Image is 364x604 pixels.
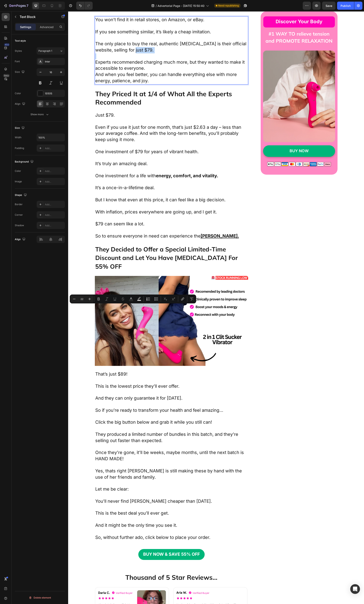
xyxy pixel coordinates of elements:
[27,384,114,389] span: And they can only guarantee it for [DATE].
[221,137,240,142] p: BUY NOW
[27,210,76,215] span: $79 can seem like a lot.
[45,60,64,63] div: Inter
[15,101,26,107] div: Align
[27,487,144,492] span: You’ll never find [PERSON_NAME] cheaper than [DATE].
[15,146,24,150] div: Padding
[207,7,254,13] strong: Discover Your Body
[15,39,26,43] div: Text style
[27,360,59,365] span: That’s just $89!
[38,49,52,53] span: Paragraph 1
[350,584,360,594] div: Open Intercom Messenger
[70,538,136,549] a: BUY NOW & SAVE 55% OFF
[15,111,65,118] button: Show more
[15,125,25,131] div: Size
[45,92,64,95] div: 151515
[15,224,24,227] div: Shadow
[31,112,49,116] div: Show more
[195,134,267,146] a: BUY NOW
[27,499,101,504] span: This is the best deal you’ll ever get.
[37,134,65,141] input: Auto
[70,295,196,303] div: Editor contextual toolbar
[15,180,22,183] div: Image
[341,4,351,8] div: Publish
[27,174,87,179] span: It’s a once-in-a-lifetime deal.
[15,203,23,206] div: Border
[15,136,21,139] div: Width
[198,150,263,155] img: gempages_574802789247485040-b7be8648-baa7-4ed7-81e2-5de184c0e6cf.webp
[27,198,149,203] span: With inflation, prices everywhere are going up, and I get it.
[27,457,174,468] span: Yes, thats right [PERSON_NAME] is still making these by hand with the use of her friends and family.
[3,74,10,77] div: Beta
[218,4,239,7] span: Need republishing
[197,19,264,33] strong: #1 WAY TO relieve tension and PROMOTE RELAXATION
[132,223,171,227] a: [PERSON_NAME].
[4,43,10,46] div: 450
[15,237,26,242] div: Align
[37,47,65,55] button: Paragraph 1
[45,180,64,184] div: Add...
[15,92,21,95] div: Color
[75,540,132,545] strong: BUY NOW & SAVE 55% OFF
[326,4,332,7] span: Save
[68,11,364,604] iframe: Design area
[15,169,21,173] div: Color
[27,372,111,377] span: This is the lowest price they’ll ever offer.
[156,4,157,8] span: /
[158,4,204,8] span: Advertorial Page - [DATE] 15:50:40
[27,396,155,401] span: So if you’re ready to transform your health and feel amazing…
[27,222,132,227] span: So to ensure everyone in need can experience the
[57,562,149,570] strong: Thousand of 5 Star Reviews...
[27,186,157,191] span: But I know that even at this price, it can feel like a big decision.
[20,25,31,29] p: Settings
[27,420,170,432] span: They produced a limited number of bundles in this batch, and they’re selling out faster than expe...
[195,39,267,131] img: Alt Image
[15,192,28,198] div: Shape
[27,265,180,355] img: gempages_574802789247485040-55accc9a-d8b5-4b5b-bc3c-abba1714ff83.webp
[88,162,150,167] strong: energy, comfort, and vitality.
[27,523,142,529] span: So, without further ado, click below to place your order.
[15,159,34,165] div: Background
[27,234,170,259] strong: They Decided to Offer a Special Limited-Time Discount and Let You Have [MEDICAL_DATA] For 55% OFF
[45,203,64,206] div: Add...
[337,2,354,10] button: Publish
[195,5,267,16] button: <p><span style="color:rgb(247,247,247);font-size:24px;"><strong>Discover Your Body</strong></span...
[15,594,65,601] button: Delete element
[26,3,28,8] p: 7
[45,169,64,173] div: Add...
[2,2,30,10] button: 7
[20,14,54,19] p: Text Block
[27,438,176,450] span: Once they’re gone, it’ll be weeks, maybe months, until the next batch is HAND MADE!
[27,408,144,413] span: Click the big button below and grab it while you still can!
[322,2,335,10] button: Save
[15,213,23,217] div: Corner
[45,147,64,150] div: Add...
[40,25,54,29] p: Advanced
[45,213,64,217] div: Add...
[45,224,64,227] div: Add...
[29,595,51,600] div: Delete element
[76,2,93,10] div: Undo/Redo
[27,475,60,480] span: Let me be clear:
[27,511,109,516] span: And it might be the only time you see it.
[15,69,25,75] div: Size
[132,222,171,227] u: [PERSON_NAME].
[15,49,22,53] div: Styles
[15,60,20,63] div: Font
